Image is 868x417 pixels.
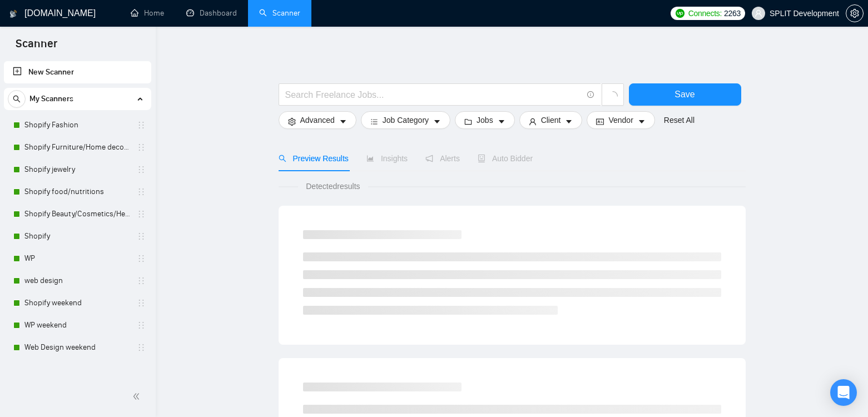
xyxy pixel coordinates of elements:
[137,254,146,263] span: holder
[664,114,695,126] a: Reset All
[688,7,722,19] span: Connects:
[137,321,146,330] span: holder
[4,61,151,83] li: New Scanner
[137,299,146,307] span: holder
[846,4,864,22] button: setting
[137,232,146,241] span: holder
[519,111,583,129] button: userClientcaret-down
[498,117,505,126] span: caret-down
[279,111,356,129] button: settingAdvancedcaret-down
[478,155,485,162] span: robot
[137,143,146,152] span: holder
[674,87,695,101] span: Save
[638,117,646,126] span: caret-down
[24,247,130,270] a: WP
[300,114,335,126] span: Advanced
[24,314,130,336] a: WP weekend
[541,114,561,126] span: Client
[131,8,164,18] a: homeHome
[676,9,685,18] img: upwork-logo.png
[24,270,130,292] a: web design
[137,343,146,352] span: holder
[8,90,26,108] button: search
[596,117,604,126] span: idcard
[137,121,146,130] span: holder
[433,117,441,126] span: caret-down
[846,9,863,18] span: setting
[259,8,300,18] a: searchScanner
[425,155,433,162] span: notification
[339,117,347,126] span: caret-down
[279,155,286,162] span: search
[846,9,864,18] a: setting
[370,117,378,126] span: bars
[24,203,130,225] a: Shopify Beauty/Cosmetics/Health
[7,36,66,59] span: Scanner
[629,83,741,106] button: Save
[755,9,762,17] span: user
[587,91,594,98] span: info-circle
[464,117,472,126] span: folder
[608,114,633,126] span: Vendor
[24,225,130,247] a: Shopify
[24,158,130,181] a: Shopify jewelry
[425,154,460,163] span: Alerts
[565,117,573,126] span: caret-down
[4,88,151,359] li: My Scanners
[478,154,533,163] span: Auto Bidder
[24,136,130,158] a: Shopify Furniture/Home decore
[830,379,857,406] div: Open Intercom Messenger
[285,88,582,102] input: Search Freelance Jobs...
[587,111,654,129] button: idcardVendorcaret-down
[24,114,130,136] a: Shopify Fashion
[24,292,130,314] a: Shopify weekend
[366,154,408,163] span: Insights
[608,91,618,101] span: loading
[298,180,368,192] span: Detected results
[361,111,450,129] button: barsJob Categorycaret-down
[477,114,493,126] span: Jobs
[137,276,146,285] span: holder
[29,88,73,110] span: My Scanners
[724,7,741,19] span: 2263
[455,111,515,129] button: folderJobscaret-down
[186,8,237,18] a: dashboardDashboard
[366,155,374,162] span: area-chart
[132,391,143,402] span: double-left
[137,210,146,219] span: holder
[24,336,130,359] a: Web Design weekend
[9,5,17,23] img: logo
[13,61,142,83] a: New Scanner
[137,165,146,174] span: holder
[288,117,296,126] span: setting
[529,117,537,126] span: user
[8,95,25,103] span: search
[279,154,349,163] span: Preview Results
[137,187,146,196] span: holder
[24,181,130,203] a: Shopify food/nutritions
[383,114,429,126] span: Job Category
